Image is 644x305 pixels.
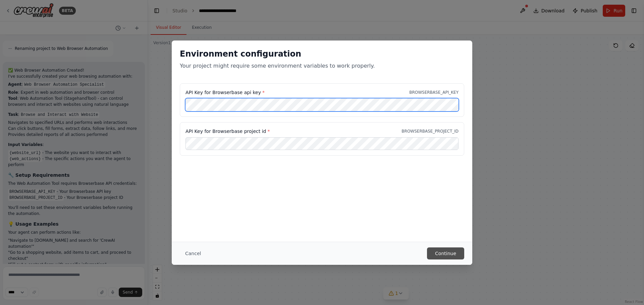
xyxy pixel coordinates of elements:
p: Your project might require some environment variables to work properly. [180,62,464,70]
p: BROWSERBASE_API_KEY [409,90,459,95]
button: Cancel [180,247,206,259]
h2: Environment configuration [180,49,464,59]
label: API Key for Browserbase project id [185,128,270,135]
button: Continue [427,247,464,259]
label: API Key for Browserbase api key [185,89,265,96]
p: BROWSERBASE_PROJECT_ID [401,129,459,134]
